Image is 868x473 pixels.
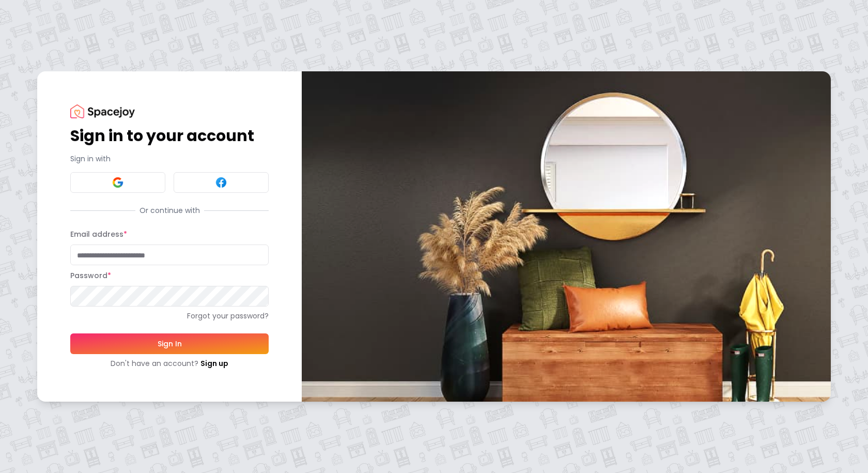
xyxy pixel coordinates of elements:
h1: Sign in to your account [70,127,269,145]
a: Sign up [200,358,228,369]
div: Don't have an account? [70,358,269,369]
img: Facebook signin [215,176,227,189]
label: Password [70,270,111,281]
img: Google signin [112,176,124,189]
label: Email address [70,229,127,239]
img: Spacejoy Logo [70,104,135,118]
p: Sign in with [70,154,269,164]
span: Or continue with [135,205,204,216]
button: Sign In [70,333,269,354]
a: Forgot your password? [70,311,269,321]
img: banner [302,71,831,402]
